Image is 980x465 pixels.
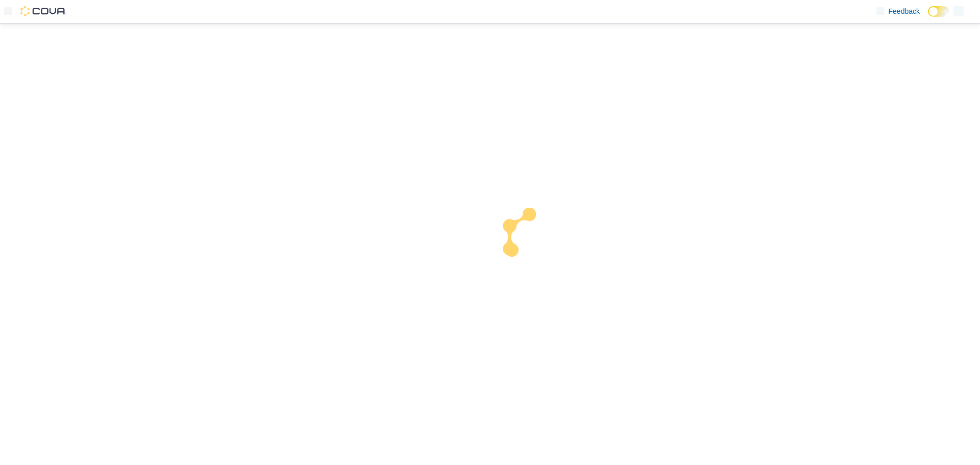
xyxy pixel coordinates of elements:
span: Feedback [889,6,920,16]
img: cova-loader [490,200,567,277]
input: Dark Mode [928,6,949,17]
a: Feedback [872,1,924,21]
img: Cova [20,6,66,16]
